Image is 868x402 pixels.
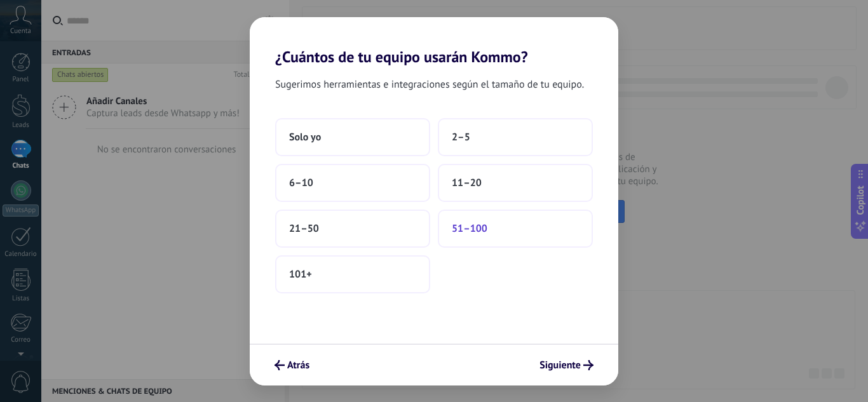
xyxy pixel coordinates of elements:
button: 51–100 [438,210,593,248]
span: 11–20 [452,177,482,189]
span: Siguiente [539,361,581,370]
span: Sugerimos herramientas e integraciones según el tamaño de tu equipo. [275,76,584,93]
button: Solo yo [275,118,430,156]
h2: ¿Cuántos de tu equipo usarán Kommo? [250,17,618,66]
span: 2–5 [452,131,470,144]
span: 21–50 [289,222,319,235]
button: Atrás [269,354,315,376]
span: Solo yo [289,131,321,144]
button: 101+ [275,255,430,293]
span: 51–100 [452,222,487,235]
span: 6–10 [289,177,313,189]
span: 101+ [289,268,312,281]
button: 2–5 [438,118,593,156]
span: Atrás [287,361,309,370]
button: 21–50 [275,210,430,248]
button: 6–10 [275,164,430,202]
button: Siguiente [534,354,599,376]
button: 11–20 [438,164,593,202]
